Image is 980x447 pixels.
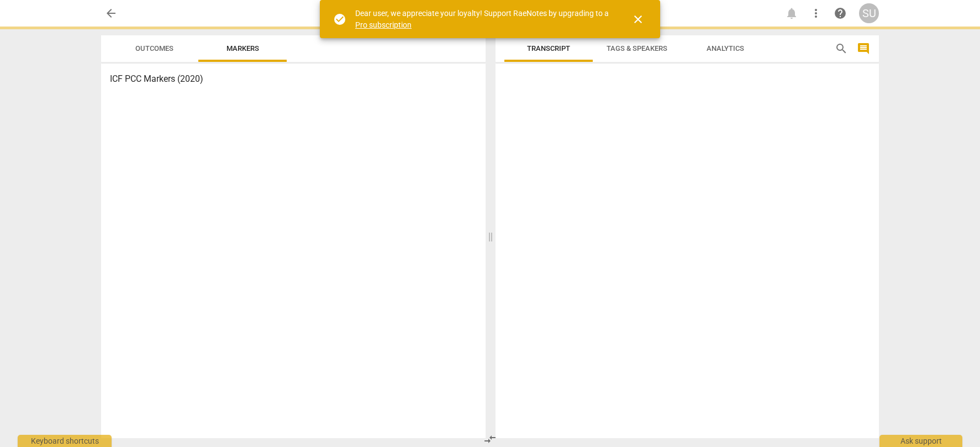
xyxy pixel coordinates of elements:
[833,40,850,57] button: Search
[333,13,346,26] span: check_circle
[809,7,823,20] span: more_vert
[830,3,850,23] a: Help
[879,435,962,447] div: Ask support
[110,72,477,86] h3: ICF PCC Markers (2020)
[355,8,612,30] div: Dear user, we appreciate your loyalty! Support RaeNotes by upgrading to a
[18,435,112,447] div: Keyboard shortcuts
[527,44,570,52] span: Transcript
[857,42,870,55] span: comment
[835,42,848,55] span: search
[859,3,879,23] button: SU
[625,6,651,33] button: Close
[607,44,667,52] span: Tags & Speakers
[355,20,412,29] a: Pro subscription
[855,40,872,57] button: Show/Hide comments
[135,44,173,52] span: Outcomes
[104,7,118,20] span: arrow_back
[483,433,497,446] span: compare_arrows
[226,44,259,52] span: Markers
[707,44,744,52] span: Analytics
[834,7,847,20] span: help
[631,13,645,26] span: close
